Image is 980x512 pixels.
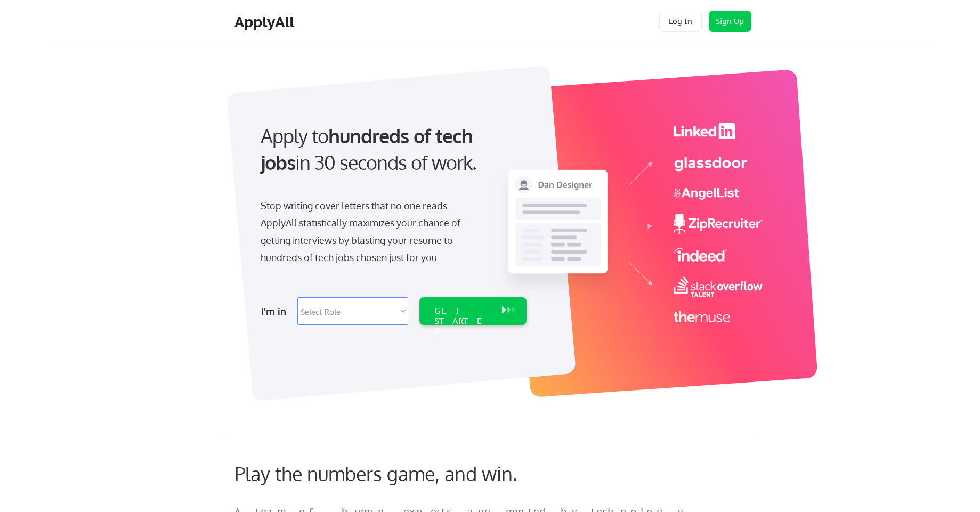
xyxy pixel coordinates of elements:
[234,462,565,485] div: Play the numbers game, and win.
[709,11,751,32] button: Sign Up
[659,11,702,32] button: Log In
[261,124,477,174] strong: hundreds of tech jobs
[261,197,480,266] div: Stop writing cover letters that no one reads. ApplyAll statistically maximizes your chance of get...
[234,13,297,31] div: ApplyAll
[261,303,291,320] div: I'm in
[434,306,491,337] div: GET STARTED
[261,123,522,176] div: Apply to in 30 seconds of work.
